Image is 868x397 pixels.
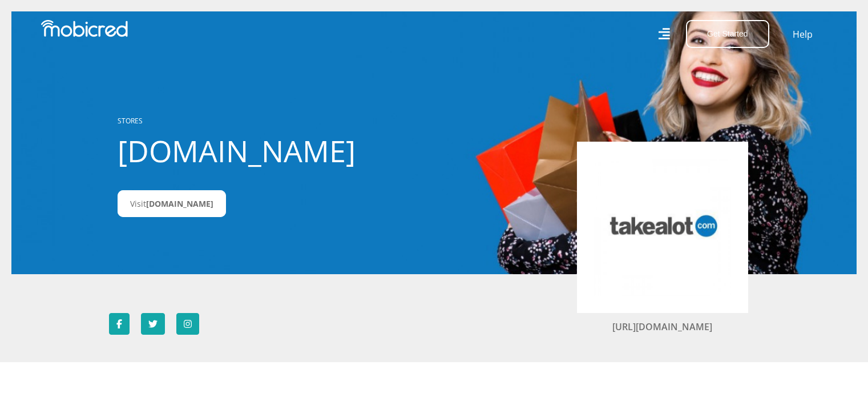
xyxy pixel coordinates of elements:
[176,313,199,335] a: Follow Takealot.credit on Instagram
[118,190,226,217] a: Visit[DOMAIN_NAME]
[118,116,143,126] a: STORES
[141,313,165,335] a: Follow Takealot.credit on Twitter
[686,20,769,48] button: Get Started
[41,20,128,37] img: Mobicred
[118,133,372,169] h1: [DOMAIN_NAME]
[612,320,712,333] a: [URL][DOMAIN_NAME]
[792,27,813,42] a: Help
[146,198,213,209] span: [DOMAIN_NAME]
[109,313,130,335] a: Follow Takealot.credit on Facebook
[594,159,731,296] img: Takealot.credit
